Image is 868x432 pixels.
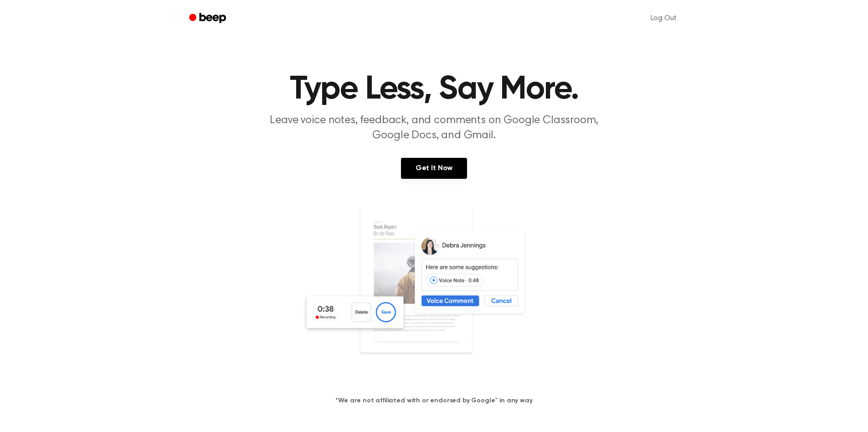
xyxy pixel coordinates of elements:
a: Get It Now [401,158,467,179]
a: Beep [183,10,234,27]
h1: Type Less, Say More. [201,73,668,106]
h4: *We are not affiliated with or endorsed by Google™ in any way [11,396,857,406]
p: Leave voice notes, feedback, and comments on Google Classroom, Google Docs, and Gmail. [259,113,609,143]
a: Log Out [642,7,686,29]
img: Voice Comments on Docs and Recording Widget [302,206,566,381]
